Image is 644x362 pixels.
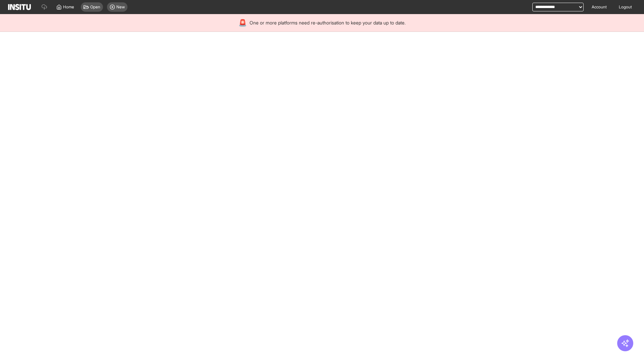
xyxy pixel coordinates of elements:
[238,18,247,27] div: 🚨
[250,19,406,26] span: One or more platforms need re-authorisation to keep your data up to date.
[90,4,100,10] span: Open
[116,4,125,10] span: New
[8,4,31,10] img: Logo
[63,4,74,10] span: Home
